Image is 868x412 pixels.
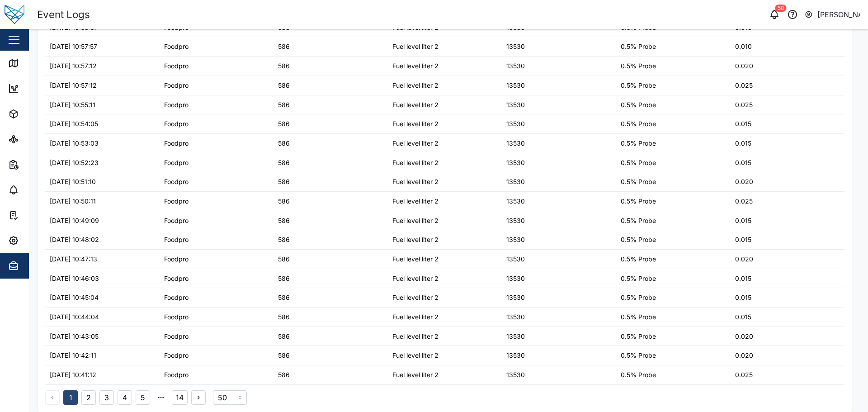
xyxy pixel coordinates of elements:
div: 0.015 [735,293,751,303]
div: Foodpro [164,274,189,284]
div: 0.020 [735,177,753,187]
div: 586 [278,235,290,245]
button: 3 [99,390,114,405]
div: [DATE] 10:54:05 [50,119,98,129]
div: Fuel level liter 2 [392,177,439,187]
div: 586 [278,216,290,226]
div: 0.5% Probe [621,350,656,360]
div: Foodpro [164,61,189,71]
button: [PERSON_NAME] [804,8,861,21]
div: [DATE] 10:48:02 [50,235,99,245]
div: Tasks [24,210,48,220]
div: Alarms [24,185,52,195]
div: 13530 [506,42,525,52]
div: Admin [24,261,50,271]
div: [DATE] 10:41:12 [50,370,96,380]
div: [PERSON_NAME] [817,9,861,20]
div: 0.5% Probe [621,42,656,52]
div: Fuel level liter 2 [392,293,439,303]
div: 586 [278,254,290,264]
button: 1 [63,390,78,405]
div: 13530 [506,216,525,226]
div: Foodpro [164,350,189,360]
div: Foodpro [164,158,189,168]
div: Fuel level liter 2 [392,81,439,90]
div: 0.5% Probe [621,216,656,226]
div: Foodpro [164,312,189,322]
div: 13530 [506,196,525,206]
div: [DATE] 10:46:03 [50,274,99,284]
div: 0.025 [735,100,753,110]
div: 0.5% Probe [621,177,656,187]
div: 13530 [506,312,525,322]
div: 13530 [506,177,525,187]
div: 13530 [506,235,525,245]
div: 0.5% Probe [621,196,656,206]
div: [DATE] 10:51:10 [50,177,96,187]
div: Settings [24,236,56,246]
div: Reports [24,160,54,170]
div: 586 [278,100,290,110]
div: [DATE] 10:55:11 [50,100,95,110]
div: Foodpro [164,81,189,90]
div: Fuel level liter 2 [392,100,439,110]
div: 0.020 [735,350,753,360]
div: [DATE] 10:57:57 [50,42,97,52]
div: 586 [278,177,290,187]
div: 0.5% Probe [621,138,656,148]
div: Assets [24,109,52,119]
div: Foodpro [164,293,189,303]
div: Foodpro [164,138,189,148]
div: [DATE] 10:42:11 [50,350,96,360]
div: 0.015 [735,216,751,226]
div: 586 [278,119,290,129]
button: 14 [172,390,188,405]
div: Fuel level liter 2 [392,254,439,264]
div: Foodpro [164,100,189,110]
div: 0.025 [735,370,753,380]
div: 13530 [506,370,525,380]
div: 0.5% Probe [621,235,656,245]
div: 586 [278,196,290,206]
div: Dashboard [24,84,64,94]
div: Sites [24,134,45,144]
div: 586 [278,331,290,341]
div: 586 [278,158,290,168]
button: 5 [136,390,150,405]
div: 0.015 [735,312,751,322]
div: Foodpro [164,119,189,129]
div: [DATE] 10:53:03 [50,138,99,148]
div: 0.5% Probe [621,158,656,168]
div: Foodpro [164,216,189,226]
div: 0.020 [735,254,753,264]
div: 50 [775,5,787,12]
div: Foodpro [164,196,189,206]
div: 13530 [506,119,525,129]
div: Foodpro [164,370,189,380]
div: 0.5% Probe [621,119,656,129]
div: [DATE] 10:52:23 [50,158,99,168]
div: Fuel level liter 2 [392,196,439,206]
div: 13530 [506,274,525,284]
div: 586 [278,350,290,360]
div: 586 [278,312,290,322]
div: Fuel level liter 2 [392,61,439,71]
div: Fuel level liter 2 [392,370,439,380]
div: 13530 [506,158,525,168]
div: Fuel level liter 2 [392,331,439,341]
div: 0.5% Probe [621,293,656,303]
div: 13530 [506,254,525,264]
div: [DATE] 10:57:12 [50,61,97,71]
div: 13530 [506,100,525,110]
div: Foodpro [164,42,189,52]
div: 0.015 [735,235,751,245]
div: 586 [278,61,290,71]
div: Event Logs [37,7,90,23]
div: 0.015 [735,274,751,284]
div: 13530 [506,138,525,148]
div: [DATE] 10:44:04 [50,312,99,322]
div: 586 [278,370,290,380]
div: 0.020 [735,61,753,71]
div: 0.5% Probe [621,312,656,322]
div: 0.5% Probe [621,370,656,380]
